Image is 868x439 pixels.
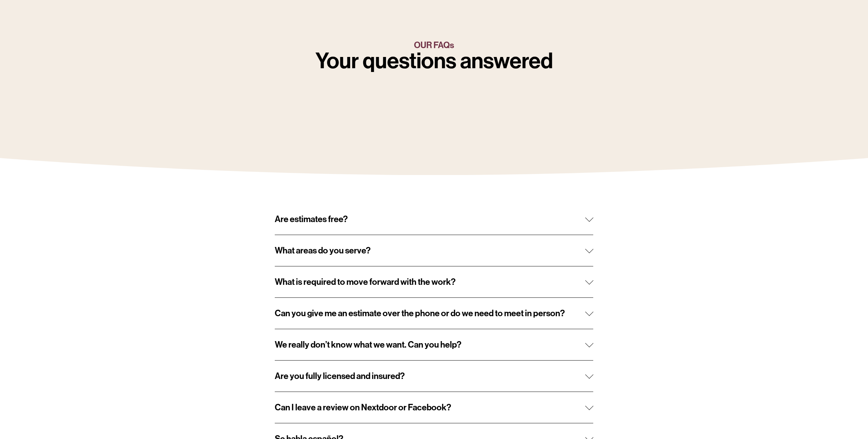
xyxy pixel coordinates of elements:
h1: Your questions answered [255,50,613,72]
span: Can you give me an estimate over the phone or do we need to meet in person? [275,308,585,319]
button: Are estimates free? [275,204,593,235]
span: OUR FAQs [414,40,454,50]
span: We really don’t know what we want. Can you help? [275,339,585,350]
button: What is required to move forward with the work? [275,266,593,297]
span: Are estimates free? [275,214,585,224]
span: What areas do you serve? [275,245,585,256]
span: Can I leave a review on Nextdoor or Facebook? [275,402,585,413]
button: Can I leave a review on Nextdoor or Facebook? [275,392,593,423]
span: What is required to move forward with the work? [275,277,585,287]
button: Can you give me an estimate over the phone or do we need to meet in person? [275,298,593,329]
button: What areas do you serve? [275,235,593,266]
span: Are you fully licensed and insured? [275,371,585,381]
button: Are you fully licensed and insured? [275,361,593,392]
button: We really don’t know what we want. Can you help? [275,329,593,360]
